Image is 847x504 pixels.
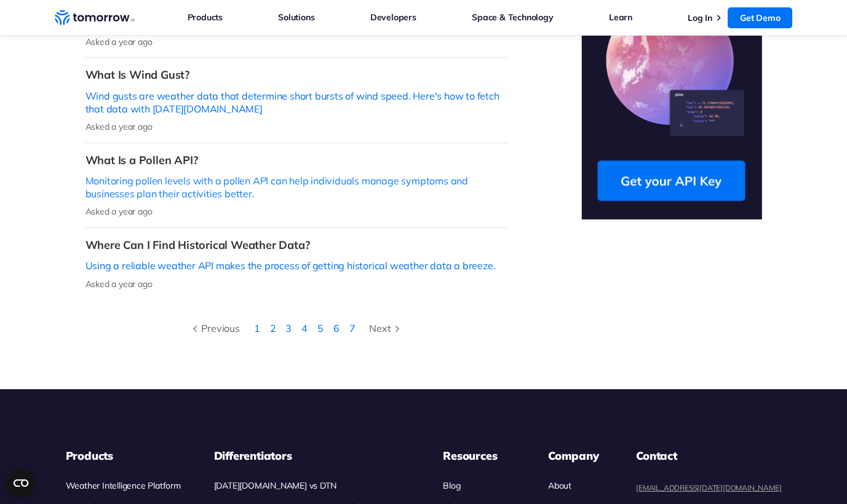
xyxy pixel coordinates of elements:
[85,238,507,252] h3: Where Can I Find Historical Weather Data?
[609,9,632,25] a: Learn
[472,9,553,25] a: Space & Technology
[317,322,324,334] a: 5
[349,322,356,334] a: 7
[85,175,507,200] p: Monitoring pollen levels with a pollen API can help individuals manage symptoms and businesses pl...
[285,322,292,334] a: 3
[636,483,781,492] a: [EMAIL_ADDRESS][DATE][DOMAIN_NAME]
[636,449,781,463] dt: Contact
[370,9,416,25] a: Developers
[85,121,507,132] p: Asked a year ago
[55,9,135,27] a: Home link
[443,449,515,463] h3: Resources
[443,480,460,491] a: Blog
[85,259,507,272] p: Using a reliable weather API makes the process of getting historical weather data a breeze.
[214,480,336,491] a: [DATE][DOMAIN_NAME] vs DTN
[301,322,308,334] a: 4
[360,320,412,336] a: Next
[189,320,239,336] div: Previous
[369,320,403,336] div: Next
[66,480,181,491] a: Weather Intelligence Platform
[278,9,314,25] a: Solutions
[85,143,507,228] a: What Is a Pollen API?Monitoring pollen levels with a pollen API can help individuals manage sympt...
[688,12,712,23] a: Log In
[85,206,507,217] p: Asked a year ago
[270,322,276,334] a: 2
[214,449,410,463] h3: Differentiators
[188,9,223,25] a: Products
[85,278,507,289] p: Asked a year ago
[85,58,507,143] a: What Is Wind Gust?Wind gusts are weather data that determine short bursts of wind speed. Here's h...
[85,153,507,167] h3: What Is a Pollen API?
[85,228,507,299] a: Where Can I Find Historical Weather Data?Using a reliable weather API makes the process of gettin...
[85,36,507,47] p: Asked a year ago
[548,480,571,491] a: About
[333,322,340,334] a: 6
[85,90,507,116] p: Wind gusts are weather data that determine short bursts of wind speed. Here's how to fetch that d...
[6,468,36,498] button: Open CMP widget
[66,449,181,463] h3: Products
[548,449,603,463] h3: Company
[85,68,507,82] h3: What Is Wind Gust?
[728,7,792,28] a: Get Demo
